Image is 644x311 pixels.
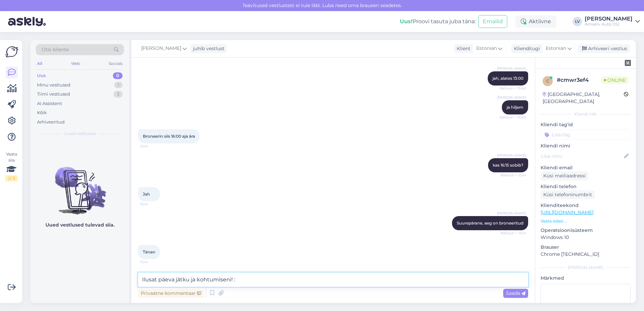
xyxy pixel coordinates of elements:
span: 13:41 [140,202,165,207]
div: 2 / 3 [5,175,18,181]
div: Web [70,59,82,68]
div: All [36,59,43,68]
div: Arhiveeri vestlus [578,44,630,53]
div: Minu vestlused [37,82,70,89]
span: Nähtud ✓ 13:40 [500,115,526,120]
span: ja hiljem [507,105,523,110]
div: Klient [454,45,471,52]
span: kas 16:15 sobib? [493,163,523,168]
div: 3 [114,91,123,98]
span: jah, alates 13:00 [492,76,523,81]
button: Emailid [478,15,507,28]
span: Uued vestlused [64,131,96,137]
img: Askly Logo [5,45,18,58]
div: Küsi telefoninumbrit [541,190,595,199]
input: Lisa nimi [541,152,623,160]
p: Kliendi nimi [541,142,631,149]
p: Klienditeekond [541,202,631,209]
div: Tiimi vestlused [37,91,70,98]
span: Estonian [476,45,497,52]
div: 0 [113,72,123,79]
div: Klienditugi [511,45,540,52]
span: [PERSON_NAME] [497,66,526,71]
span: Suurepärane, aeg on broneeritud [457,220,523,226]
div: Aktiivne [515,15,556,28]
img: No chats [30,155,129,215]
span: [PERSON_NAME] [497,211,526,216]
span: Nähtud ✓ 13:41 [501,231,526,236]
a: [URL][DOMAIN_NAME] [541,209,593,215]
span: Nähtud ✓ 13:40 [500,86,526,91]
div: Proovi tasuta juba täna: [400,18,476,26]
b: Uus! [400,18,413,25]
div: juhib vestlust [190,45,225,52]
textarea: Ilusat päeva jätku ja kohtumiseni! : [138,273,528,287]
p: Chrome [TECHNICAL_ID] [541,251,631,258]
span: [PERSON_NAME] [141,45,181,52]
div: Arhiveeritud [37,119,65,126]
div: Küsi meiliaadressi [541,171,588,180]
p: Kliendi telefon [541,183,631,190]
p: Kliendi tag'id [541,121,631,128]
span: [PERSON_NAME] [497,153,526,158]
span: Nähtud ✓ 13:41 [501,173,526,178]
div: [PERSON_NAME] [541,265,631,271]
div: [PERSON_NAME] [585,16,633,22]
span: Jah [143,192,150,197]
p: Operatsioonisüsteem [541,227,631,234]
div: 1 [114,82,123,89]
span: c [546,78,549,83]
div: Kliendi info [541,111,631,117]
div: Socials [107,59,124,68]
div: Amserv Auto OÜ [585,22,633,27]
div: [GEOGRAPHIC_DATA], [GEOGRAPHIC_DATA] [543,91,624,105]
span: Broneerin siis 16:00 aja ära [143,134,195,139]
span: Saada [506,290,525,296]
span: 13:41 [140,144,165,149]
span: Estonian [546,45,566,52]
div: Privaatne kommentaar [138,289,204,298]
p: Uued vestlused tulevad siia. [45,221,115,229]
span: [PERSON_NAME] [497,95,526,100]
span: Online [601,76,629,84]
span: 13:41 [140,260,165,265]
div: Uus [37,72,46,79]
div: Vaata siia [5,151,18,181]
p: Brauser [541,244,631,251]
div: LV [573,17,582,26]
input: Lisa tag [541,130,631,140]
p: Märkmed [541,275,631,282]
div: AI Assistent [37,100,62,107]
span: Otsi kliente [42,46,69,53]
p: Vaata edasi ... [541,218,631,224]
div: # cmwr3ef4 [557,76,601,84]
a: [PERSON_NAME]Amserv Auto OÜ [585,16,640,27]
img: zendesk [625,60,631,66]
p: Windows 10 [541,234,631,241]
div: Kõik [37,109,47,116]
p: Kliendi email [541,164,631,171]
span: Tänan [143,249,155,254]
